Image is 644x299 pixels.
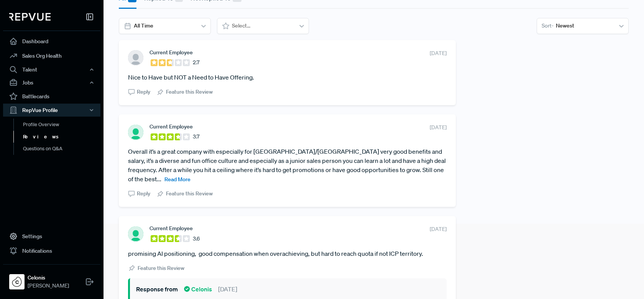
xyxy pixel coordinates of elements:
span: [DATE] [430,123,447,132]
img: RepVue [9,13,51,21]
span: [DATE] [218,284,237,294]
a: Sales Org Health [3,49,100,63]
a: Questions on Q&A [13,143,111,155]
strong: Celonis [28,274,69,282]
span: Sort - [542,22,554,30]
span: Current Employee [149,225,193,231]
span: [PERSON_NAME] [28,282,69,290]
span: 3.6 [193,235,200,243]
span: Feature this Review [166,190,213,198]
a: Reviews [13,131,111,143]
article: promising AI positioning, good compensation when overachieving, but hard to reach quota if not IC... [128,249,447,258]
span: Reply [137,190,150,198]
span: Read More [164,176,191,183]
article: Nice to Have but NOT a Need to Have Offering. [128,73,447,82]
span: Current Employee [149,123,193,130]
a: Dashboard [3,34,100,49]
a: CelonisCelonis[PERSON_NAME] [3,264,100,293]
span: [DATE] [430,49,447,57]
a: Notifications [3,244,100,258]
a: Settings [3,229,100,244]
article: Overall it’s a great company with especially for [GEOGRAPHIC_DATA]/[GEOGRAPHIC_DATA] very good be... [128,147,447,184]
button: RepVue Profile [3,104,100,117]
span: Celonis [184,284,212,294]
span: Current Employee [149,49,193,55]
a: Battlecards [3,89,100,104]
span: Response from [136,284,178,294]
img: Celonis [11,276,23,288]
a: Profile Overview [13,119,111,131]
span: Feature this Review [166,88,213,96]
span: [DATE] [430,225,447,233]
span: Feature this Review [138,264,184,272]
span: 2.7 [193,58,199,67]
button: Talent [3,63,100,76]
button: Jobs [3,76,100,89]
span: Reply [137,88,150,96]
span: 3.7 [193,133,199,141]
